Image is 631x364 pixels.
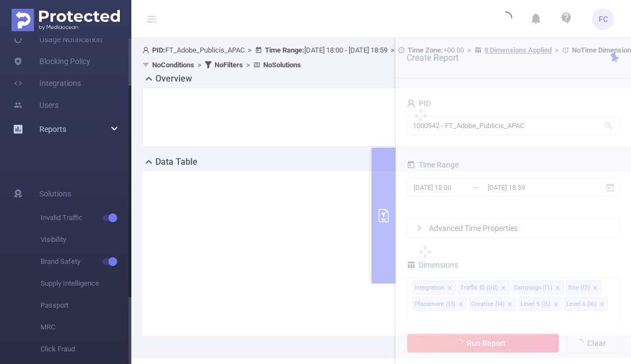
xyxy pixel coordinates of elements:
b: Time Zone: [408,46,443,54]
span: > [464,46,474,54]
b: No Conditions [152,61,194,69]
i: icon: loading [499,11,512,27]
h2: Data Table [155,155,198,169]
span: FC [599,8,608,30]
a: Users [13,94,59,116]
span: Supply Intelligence [40,273,131,294]
b: Time Range: [265,46,304,54]
span: Reports [39,125,66,134]
span: Passport [40,294,131,316]
span: Click Fraud [40,338,131,360]
b: No Filters [215,61,243,69]
b: PID: [152,46,165,54]
span: Solutions [39,183,71,205]
span: > [387,46,398,54]
a: Integrations [13,72,81,94]
span: > [552,46,562,54]
span: Visibility [40,229,131,251]
i: icon: user [142,47,152,54]
span: > [194,61,205,69]
span: > [243,61,253,69]
span: MRC [40,316,131,338]
h2: Overview [155,72,192,85]
b: No Solutions [263,61,301,69]
span: Brand Safety [40,251,131,273]
a: Usage Notification [13,28,102,50]
span: > [245,46,255,54]
span: Invalid Traffic [40,207,131,229]
img: Protected Media [11,9,120,31]
a: Reports [39,118,66,140]
a: Blocking Policy [13,50,90,72]
u: 8 Dimensions Applied [484,46,552,54]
